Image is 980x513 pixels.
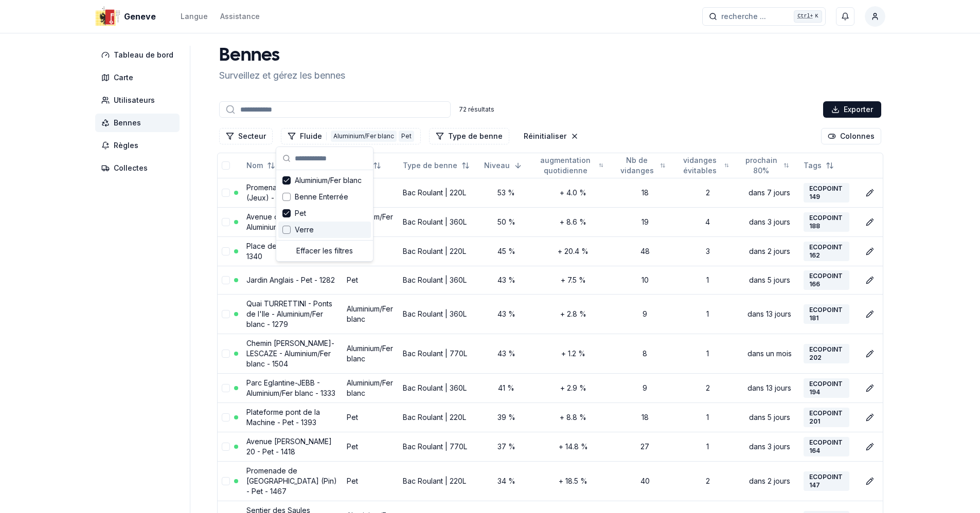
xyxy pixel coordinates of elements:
[743,309,795,319] div: dans 13 jours
[804,160,822,171] span: Tags
[222,310,230,318] button: select-row
[95,10,160,23] a: Geneve
[399,294,480,334] td: Bac Roulant | 360L
[278,243,371,259] div: Effacer les filtres
[114,163,148,173] span: Collectes
[220,10,260,23] a: Assistance
[484,246,528,256] div: 45 %
[295,175,362,186] span: Aluminium/Fer blanc
[530,157,610,174] button: Not sorted. Click to sort ascending.
[680,476,735,486] div: 2
[399,461,480,501] td: Bac Roulant | 220L
[114,95,155,105] span: Utilisateurs
[680,246,735,256] div: 3
[246,160,263,171] span: Nom
[823,101,881,118] div: Exporter
[537,217,610,227] div: + 8.6 %
[618,188,672,198] div: 18
[674,157,735,174] button: Not sorted. Click to sort ascending.
[484,309,528,319] div: 43 %
[295,208,306,218] span: Pet
[618,476,672,486] div: 40
[246,242,332,261] a: Place de Bel-Air 4 - Pet - 1340
[618,155,656,176] span: Nb de vidanges
[429,128,509,144] button: Filtrer les lignes
[680,275,735,285] div: 1
[537,246,610,256] div: + 20.4 %
[399,432,480,461] td: Bac Roulant | 770L
[804,378,849,398] div: ECOPOINT 194
[804,242,849,261] div: ECOPOINT 162
[537,412,610,423] div: + 8.8 %
[537,309,610,319] div: + 2.8 %
[804,408,849,427] div: ECOPOINT 201
[743,349,795,359] div: dans un mois
[397,157,476,174] button: Not sorted. Click to sort ascending.
[804,183,849,203] div: ECOPOINT 149
[680,349,735,359] div: 1
[399,334,480,373] td: Bac Roulant | 770L
[331,131,397,142] div: Aluminium/Fer blanc
[459,105,494,114] div: 72 résultats
[246,378,335,397] a: Parc Eglantine-JEBB - Aluminium/Fer blanc - 1333
[403,160,457,171] span: Type de benne
[399,402,480,432] td: Bac Roulant | 220L
[114,50,173,60] span: Tableau de bord
[222,247,230,255] button: select-row
[484,160,510,171] span: Niveau
[618,383,672,393] div: 9
[222,276,230,284] button: select-row
[743,476,795,486] div: dans 2 jours
[114,72,133,83] span: Carte
[246,408,320,427] a: Plateforme pont de la Machine - Pet - 1393
[95,46,184,64] a: Tableau de bord
[804,471,849,491] div: ECOPOINT 147
[95,91,184,109] a: Utilisateurs
[399,266,480,294] td: Bac Roulant | 360L
[95,136,184,155] a: Règles
[537,383,610,393] div: + 2.9 %
[95,159,184,177] a: Collectes
[343,294,399,334] td: Aluminium/Fer blanc
[612,157,672,174] button: Not sorted. Click to sort ascending.
[537,155,594,176] span: augmentation quotidienne
[484,188,528,198] div: 53 %
[743,383,795,393] div: dans 13 jours
[518,128,585,144] button: Réinitialiser les filtres
[343,334,399,373] td: Aluminium/Fer blanc
[484,383,528,393] div: 41 %
[95,4,120,29] img: Geneve Logo
[222,189,230,197] button: select-row
[618,217,672,227] div: 19
[743,155,779,176] span: prochain 80%
[343,266,399,294] td: Pet
[246,466,337,496] a: Promenade de [GEOGRAPHIC_DATA] (Pin) - Pet - 1467
[399,207,480,236] td: Bac Roulant | 360L
[343,373,399,402] td: Aluminium/Fer blanc
[114,140,138,151] span: Règles
[222,443,230,451] button: select-row
[219,128,273,144] button: Filtrer les lignes
[181,10,208,23] button: Langue
[484,275,528,285] div: 43 %
[222,413,230,422] button: select-row
[618,246,672,256] div: 48
[680,155,720,176] span: vidanges évitables
[743,412,795,423] div: dans 5 jours
[478,157,528,174] button: Sorted descending. Click to sort ascending.
[821,128,881,144] button: Cocher les colonnes
[680,188,735,198] div: 2
[537,188,610,198] div: + 4.0 %
[246,299,332,328] a: Quai TURRETTINI - Ponts de l'Ile - Aluminium/Fer blanc - 1279
[246,212,336,231] a: Avenue du Mail 1 - Aluminium/Fer blanc - 1309
[281,128,421,144] button: Filtrer les lignes
[343,461,399,501] td: Pet
[537,349,610,359] div: + 1.2 %
[680,309,735,319] div: 1
[181,11,208,22] div: Langue
[222,218,230,226] button: select-row
[702,7,826,26] button: recherche ...Ctrl+K
[219,46,345,66] h1: Bennes
[680,217,735,227] div: 4
[804,270,849,290] div: ECOPOINT 166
